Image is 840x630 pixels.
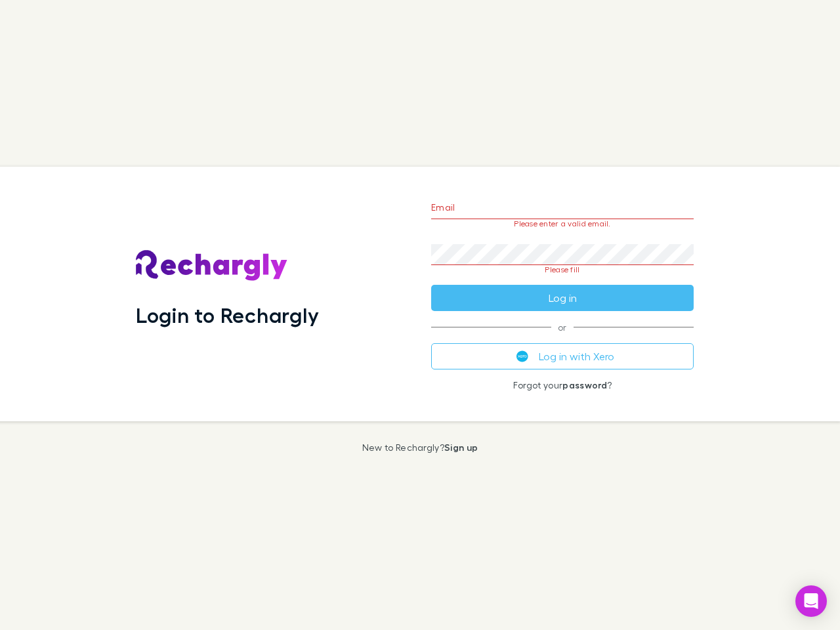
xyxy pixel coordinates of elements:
p: New to Rechargly? [362,442,478,453]
h1: Login to Rechargly [136,303,319,327]
a: Sign up [444,442,478,453]
button: Log in with Xero [431,343,694,369]
span: or [431,327,694,327]
a: password [562,379,607,390]
p: Please fill [431,265,694,274]
img: Rechargly's Logo [136,250,288,282]
p: Please enter a valid email. [431,219,694,228]
button: Log in [431,285,694,311]
div: Open Intercom Messenger [795,585,827,617]
img: Xero's logo [516,350,528,362]
p: Forgot your ? [431,380,694,390]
